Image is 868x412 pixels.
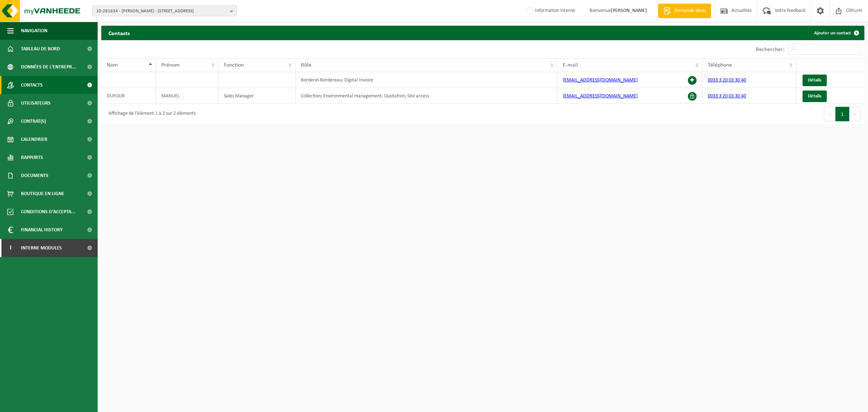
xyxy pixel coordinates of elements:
span: Rôle [301,62,311,68]
td: Sales Manager [218,88,295,104]
strong: [PERSON_NAME] [611,8,647,13]
span: E-mail [563,62,578,68]
span: Détails [808,78,821,83]
a: 0033 3 20 03 30 40 [708,77,746,83]
td: Borderel-Bordereau; Digital Invoice [295,72,558,88]
span: Données de l'entrepr... [21,58,76,76]
a: 0033 3 20 03 30 40 [708,93,746,99]
span: Calendrier [21,130,47,148]
td: DUFOUR [101,88,156,104]
span: Contacts [21,76,43,94]
span: Détails [808,94,821,98]
span: I [7,239,14,257]
button: Previous [824,107,835,121]
span: Prénom [161,62,180,68]
td: MANUEL [156,88,218,104]
span: Contrat(s) [21,112,46,130]
button: Next [850,107,861,121]
span: Demande devis [673,7,707,14]
span: Téléphone [708,62,732,68]
span: Utilisateurs [21,94,51,112]
span: 10-281634 - [PERSON_NAME] - [STREET_ADDRESS] [96,6,227,17]
span: Documents [21,167,48,185]
label: Information interne [525,5,575,16]
span: Rapports [21,148,43,167]
button: 1 [835,107,850,121]
a: [EMAIL_ADDRESS][DOMAIN_NAME] [563,77,638,83]
h2: Contacts [101,26,137,40]
span: Tableau de bord [21,40,60,58]
div: Affichage de l'élément 1 à 2 sur 2 éléments [105,108,196,121]
span: Conditions d'accepta... [21,203,76,221]
a: Demande devis [658,4,711,18]
td: Collection; Environmental management; Quotation; Site access [295,88,558,104]
span: Interne modules [21,239,62,257]
span: Fonction [224,62,244,68]
label: Rechercher: [756,47,784,52]
a: Ajouter un contact [808,26,864,40]
span: Nom [107,62,118,68]
a: Détails [803,91,827,102]
a: Détails [803,75,827,86]
span: Financial History [21,221,63,239]
a: [EMAIL_ADDRESS][DOMAIN_NAME] [563,93,638,99]
span: Navigation [21,22,47,40]
span: Boutique en ligne [21,185,64,203]
button: 10-281634 - [PERSON_NAME] - [STREET_ADDRESS] [92,5,237,16]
